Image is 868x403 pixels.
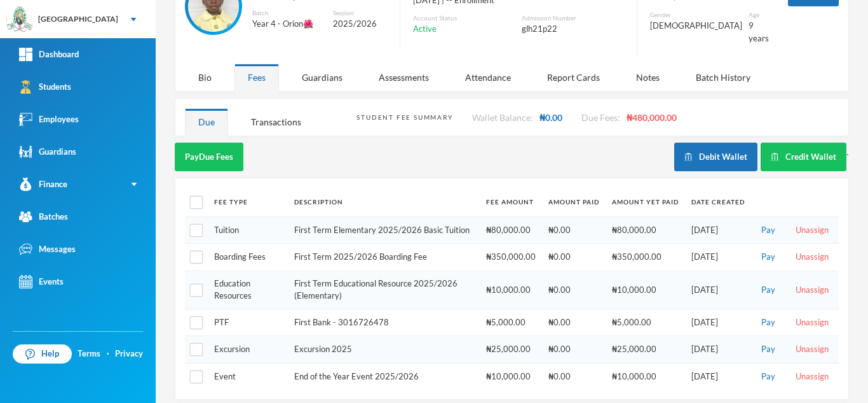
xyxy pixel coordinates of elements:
[792,343,832,357] button: Unassign
[288,244,480,271] td: First Term 2025/2026 Boarding Fee
[480,336,542,364] td: ₦25,000.00
[581,112,620,123] span: Due Fees:
[19,113,79,126] div: Employees
[761,143,846,171] button: Credit Wallet
[208,188,288,216] th: Fee Type
[480,363,542,390] td: ₦10,000.00
[107,348,109,360] div: ·
[685,244,751,271] td: [DATE]
[185,108,228,136] div: Due
[288,309,480,336] td: First Bank - 3016726478
[606,363,685,390] td: ₦10,000.00
[288,188,480,216] th: Description
[19,145,76,159] div: Guardians
[333,18,387,31] div: 2025/2026
[542,336,606,364] td: ₦0.00
[685,336,751,364] td: [DATE]
[413,23,437,36] span: Active
[19,80,71,94] div: Students
[175,143,243,171] button: PayDue Fees
[208,244,288,271] td: Boarding Fees
[19,48,79,61] div: Dashboard
[685,309,751,336] td: [DATE]
[480,216,542,244] td: ₦80,000.00
[234,64,279,91] div: Fees
[208,271,288,309] td: Education Resources
[757,250,779,264] button: Pay
[452,64,524,91] div: Attendance
[480,309,542,336] td: ₦5,000.00
[208,336,288,364] td: Excursion
[542,309,606,336] td: ₦0.00
[208,216,288,244] td: Tuition
[792,316,832,330] button: Unassign
[606,244,685,271] td: ₦350,000.00
[606,309,685,336] td: ₦5,000.00
[792,370,832,384] button: Unassign
[288,336,480,364] td: Excursion 2025
[534,64,613,91] div: Report Cards
[542,216,606,244] td: ₦0.00
[522,13,624,23] div: Admission Number
[480,271,542,309] td: ₦10,000.00
[19,243,76,256] div: Messages
[542,363,606,390] td: ₦0.00
[288,271,480,309] td: First Term Educational Resource 2025/2026 (Elementary)
[13,344,72,364] a: Help
[757,223,779,237] button: Pay
[757,283,779,297] button: Pay
[185,64,225,91] div: Bio
[208,363,288,390] td: Event
[252,8,323,18] div: Batch
[472,112,533,123] span: Wallet Balance:
[288,64,356,91] div: Guardians
[674,143,849,171] div: `
[480,188,542,216] th: Fee Amount
[685,216,751,244] td: [DATE]
[480,244,542,271] td: ₦350,000.00
[650,10,742,20] div: Gender
[19,275,64,288] div: Events
[542,244,606,271] td: ₦0.00
[606,216,685,244] td: ₦80,000.00
[7,7,32,32] img: logo
[413,13,515,23] div: Account Status
[38,13,118,25] div: [GEOGRAPHIC_DATA]
[606,336,685,364] td: ₦25,000.00
[208,309,288,336] td: PTF
[685,271,751,309] td: [DATE]
[542,271,606,309] td: ₦0.00
[606,188,685,216] th: Amount Yet Paid
[365,64,442,91] div: Assessments
[749,10,769,20] div: Age
[685,363,751,390] td: [DATE]
[115,348,143,360] a: Privacy
[288,216,480,244] td: First Term Elementary 2025/2026 Basic Tuition
[674,143,757,171] button: Debit Wallet
[792,223,832,237] button: Unassign
[650,20,742,32] div: [DEMOGRAPHIC_DATA]
[78,348,100,360] a: Terms
[757,370,779,384] button: Pay
[356,113,452,122] div: Student Fee Summary
[606,271,685,309] td: ₦10,000.00
[542,188,606,216] th: Amount Paid
[749,20,769,45] div: 9 years
[757,343,779,357] button: Pay
[238,108,315,136] div: Transactions
[792,283,832,297] button: Unassign
[792,250,832,264] button: Unassign
[757,316,779,330] button: Pay
[685,188,751,216] th: Date Created
[19,178,67,191] div: Finance
[333,8,387,18] div: Session
[252,18,323,31] div: Year 4 - Orion🌺
[539,112,562,123] span: ₦0.00
[627,112,677,123] span: ₦480,000.00
[623,64,673,91] div: Notes
[19,210,68,223] div: Batches
[288,363,480,390] td: End of the Year Event 2025/2026
[522,23,624,36] div: glh21p22
[682,64,764,91] div: Batch History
